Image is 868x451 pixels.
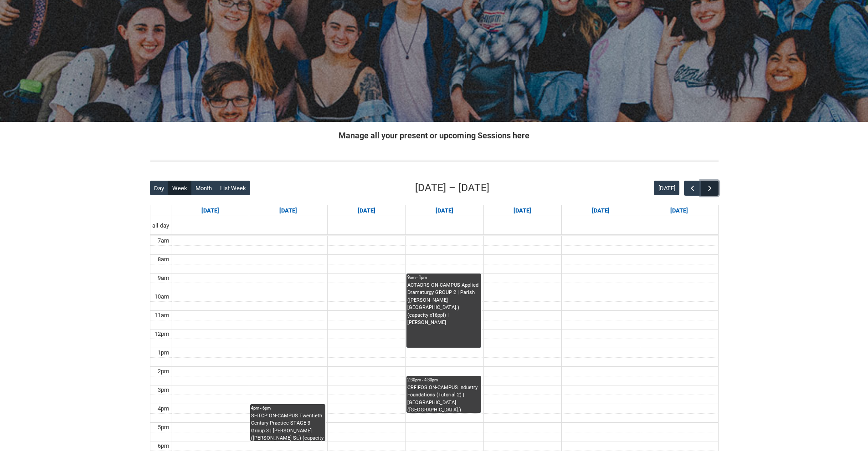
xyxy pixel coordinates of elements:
div: SHTCP ON-CAMPUS Twentieth Century Practice STAGE 3 Group 3 | [PERSON_NAME] ([PERSON_NAME] St.) (c... [251,412,324,441]
div: 2pm [156,367,171,376]
a: Go to September 19, 2025 [590,205,611,216]
div: 5pm [156,423,171,432]
div: 6pm [156,441,171,451]
h2: [DATE] – [DATE] [415,180,489,196]
div: 9am - 1pm [407,274,480,281]
div: 4pm - 6pm [251,405,324,411]
span: all-day [150,221,171,230]
div: CRFIFOS ON-CAMPUS Industry Foundations (Tutorial 2) | [GEOGRAPHIC_DATA] ([GEOGRAPHIC_DATA].) (cap... [407,384,480,413]
div: 10am [153,292,171,301]
div: 4pm [156,404,171,413]
a: Go to September 15, 2025 [277,205,299,216]
h2: Manage all your present or upcoming Sessions here [150,129,719,142]
img: REDU_GREY_LINE [150,156,719,166]
a: Go to September 20, 2025 [668,205,690,216]
a: Go to September 17, 2025 [434,205,455,216]
button: Previous Week [684,181,701,196]
a: Go to September 18, 2025 [512,205,533,216]
div: 11am [153,311,171,320]
button: List Week [216,181,250,195]
div: 7am [156,236,171,245]
div: 12pm [153,329,171,339]
div: 8am [156,255,171,264]
div: 1pm [156,348,171,357]
button: Next Week [701,181,718,196]
div: 2:30pm - 4:30pm [407,377,480,383]
button: Month [191,181,216,195]
a: Go to September 14, 2025 [200,205,221,216]
a: Go to September 16, 2025 [356,205,377,216]
div: ACTADRS ON-CAMPUS Applied Dramaturgy GROUP 2 | Parish ([PERSON_NAME][GEOGRAPHIC_DATA].) (capacity... [407,282,480,327]
button: Week [168,181,191,195]
div: 9am [156,274,171,283]
div: 3pm [156,385,171,395]
button: [DATE] [654,181,679,195]
button: Day [150,181,169,195]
